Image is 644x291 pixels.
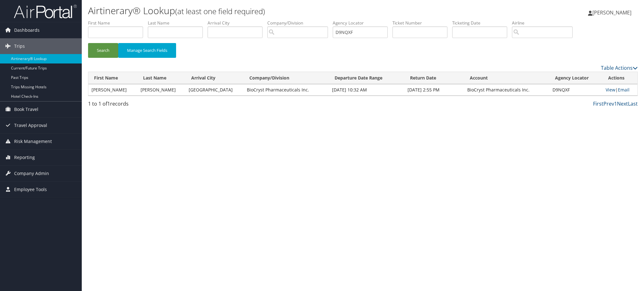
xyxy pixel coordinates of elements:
[617,100,628,107] a: Next
[148,20,208,26] label: Last Name
[593,100,603,107] a: First
[14,182,47,197] span: Employee Tools
[329,72,405,84] th: Departure Date Range: activate to sort column ascending
[14,134,52,149] span: Risk Management
[333,20,392,26] label: Agency Locator
[588,3,638,22] a: [PERSON_NAME]
[606,87,615,93] a: View
[208,20,267,26] label: Arrival City
[14,4,77,19] img: airportal-logo.png
[175,6,265,16] small: (at least one field required)
[602,72,637,84] th: Actions
[118,43,176,58] button: Manage Search Fields
[244,84,329,96] td: BioCryst Pharmaceuticals Inc.
[329,84,405,96] td: [DATE] 10:32 AM
[14,118,47,133] span: Travel Approval
[88,84,137,96] td: [PERSON_NAME]
[602,84,637,96] td: |
[14,166,49,181] span: Company Admin
[628,100,638,107] a: Last
[592,9,631,16] span: [PERSON_NAME]
[88,4,454,17] h1: Airtinerary® Lookup
[88,100,219,111] div: 1 to 1 of records
[603,100,614,107] a: Prev
[392,20,452,26] label: Ticket Number
[88,20,148,26] label: First Name
[88,43,118,58] button: Search
[107,100,110,107] span: 1
[614,100,617,107] a: 1
[14,38,25,54] span: Trips
[464,72,549,84] th: Account: activate to sort column ascending
[404,72,464,84] th: Return Date: activate to sort column ascending
[618,87,630,93] a: Email
[512,20,577,26] label: Airline
[14,102,38,117] span: Book Travel
[137,84,186,96] td: [PERSON_NAME]
[404,84,464,96] td: [DATE] 2:55 PM
[244,72,329,84] th: Company/Division
[137,72,186,84] th: Last Name: activate to sort column ascending
[14,22,40,38] span: Dashboards
[186,72,244,84] th: Arrival City: activate to sort column ascending
[14,150,35,165] span: Reporting
[88,72,137,84] th: First Name: activate to sort column ascending
[267,20,333,26] label: Company/Division
[464,84,549,96] td: BioCryst Pharmaceuticals Inc.
[601,64,638,71] a: Table Actions
[452,20,512,26] label: Ticketing Date
[549,72,602,84] th: Agency Locator: activate to sort column ascending
[186,84,244,96] td: [GEOGRAPHIC_DATA]
[549,84,602,96] td: D9NQXF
